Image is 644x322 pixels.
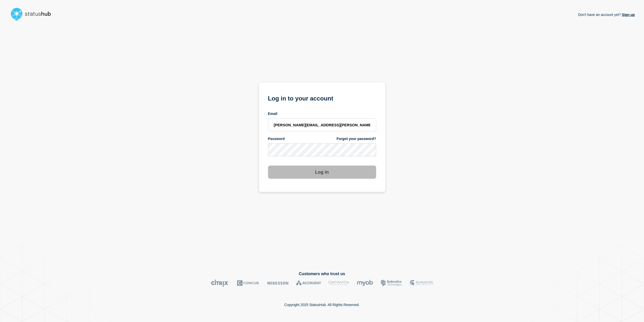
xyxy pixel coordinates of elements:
h2: Customers who trust us [9,272,635,276]
img: Concur logo [237,279,260,287]
button: Log in [268,166,376,179]
input: password input [268,143,376,156]
span: Email [268,111,277,116]
img: DataVita logo [329,279,349,287]
img: Accruent logo [296,279,321,287]
img: Citrix logo [211,279,229,287]
p: Copyright 2025 StatusHub. All Rights Reserved. [284,303,360,307]
img: MSU logo [410,279,433,287]
img: Bottomline logo [381,279,402,287]
input: email input [268,118,376,131]
p: Don't have an account yet? [578,9,635,21]
a: Forgot your password? [337,136,376,141]
a: Sign up [621,13,635,17]
img: myob logo [357,279,373,287]
span: Password [268,136,285,141]
img: McKesson logo [267,279,289,287]
h1: Log in to your account [268,93,376,103]
img: StatusHub logo [9,6,57,22]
